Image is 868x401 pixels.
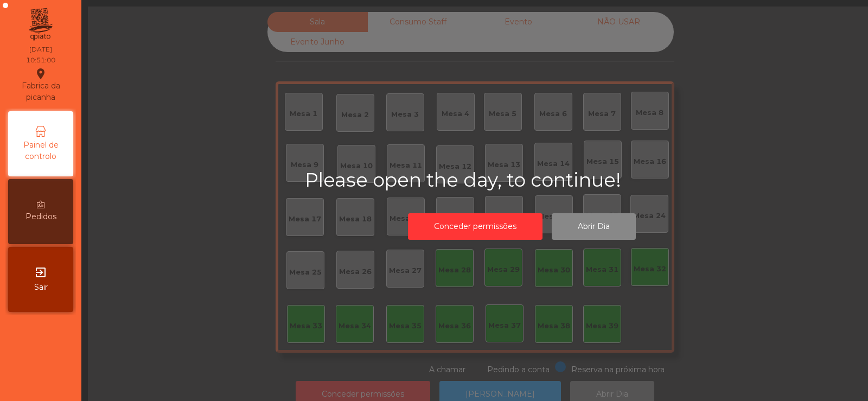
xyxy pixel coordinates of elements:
[29,44,52,54] div: [DATE]
[552,213,636,240] button: Abrir Dia
[305,169,739,192] h2: Please open the day, to continue!
[27,5,54,43] img: qpiato
[408,213,542,240] button: Conceder permissões
[34,282,48,293] span: Sair
[34,266,47,279] i: exit_to_app
[25,211,56,222] span: Pedidos
[26,55,55,65] div: 10:51:00
[11,139,71,162] span: Painel de controlo
[34,67,47,80] i: location_on
[9,67,73,103] div: Fabrica da picanha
